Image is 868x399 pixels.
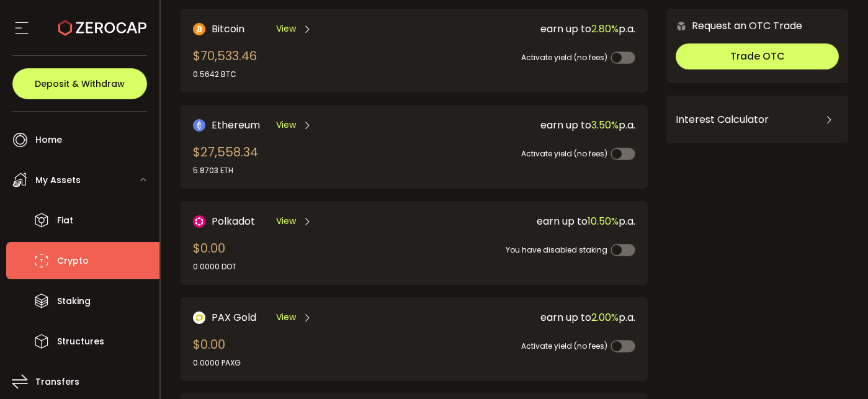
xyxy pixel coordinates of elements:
[591,22,619,36] span: 2.80%
[193,69,257,80] div: 0.5642 BTC
[588,214,619,228] span: 10.50%
[521,148,607,159] span: Activate yield (no fees)
[417,213,635,229] div: earn up to p.a.
[417,310,635,325] div: earn up to p.a.
[35,131,62,149] span: Home
[193,312,205,324] img: PAX Gold
[212,213,255,229] span: Polkadot
[591,118,619,132] span: 3.50%
[193,119,205,132] img: Ethereum
[676,20,687,32] img: 6nGpN7MZ9FLuBP83NiajKbTRY4UzlzQtBKtCrLLspmCkSvCZHBKvY3NxgQaT5JnOQREvtQ257bXeeSTueZfAPizblJ+Fe8JwA...
[591,310,619,325] span: 2.00%
[57,252,89,270] span: Crypto
[193,357,241,369] div: 0.0000 PAXG
[276,311,296,324] span: View
[276,215,296,228] span: View
[193,215,205,228] img: DOT
[212,117,260,133] span: Ethereum
[806,339,868,399] iframe: Chat Widget
[417,117,635,133] div: earn up to p.a.
[521,341,607,351] span: Activate yield (no fees)
[676,105,839,135] div: Interest Calculator
[521,52,607,63] span: Activate yield (no fees)
[506,244,607,255] span: You have disabled staking
[35,373,79,391] span: Transfers
[276,22,296,35] span: View
[730,49,785,63] span: Trade OTC
[193,335,241,369] div: $0.00
[57,333,104,351] span: Structures
[12,68,147,99] button: Deposit & Withdraw
[35,171,81,189] span: My Assets
[193,261,236,272] div: 0.0000 DOT
[212,310,256,325] span: PAX Gold
[35,79,125,88] span: Deposit & Withdraw
[666,18,802,34] div: Request an OTC Trade
[676,43,839,69] button: Trade OTC
[193,239,236,272] div: $0.00
[212,21,244,37] span: Bitcoin
[417,21,635,37] div: earn up to p.a.
[193,143,258,176] div: $27,558.34
[276,119,296,132] span: View
[193,47,257,80] div: $70,533.46
[57,292,91,310] span: Staking
[193,165,258,176] div: 5.8703 ETH
[193,23,205,35] img: Bitcoin
[57,212,73,230] span: Fiat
